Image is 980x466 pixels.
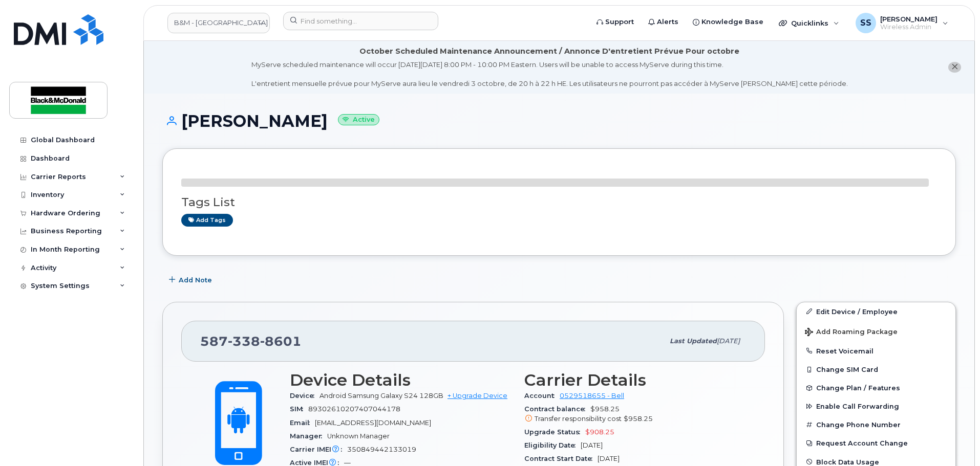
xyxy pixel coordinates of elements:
span: Last updated [670,337,717,345]
a: 0529518655 - Bell [560,392,624,400]
button: Enable Call Forwarding [797,397,955,415]
button: close notification [948,62,961,73]
a: Edit Device / Employee [797,302,955,321]
span: Transfer responsibility cost [535,415,622,423]
span: 8601 [260,334,302,349]
span: 338 [228,334,260,349]
span: $958.25 [624,415,653,423]
span: Contract Start Date [524,455,598,462]
span: Add Roaming Package [805,328,898,338]
button: Add Roaming Package [797,321,955,342]
span: Email [290,419,315,427]
a: Add tags [181,214,233,227]
h3: Tags List [181,196,937,209]
span: Enable Call Forwarding [816,403,899,410]
div: MyServe scheduled maintenance will occur [DATE][DATE] 8:00 PM - 10:00 PM Eastern. Users will be u... [251,60,848,88]
span: Change Plan / Features [816,384,900,392]
button: Reset Voicemail [797,342,955,360]
span: 587 [200,334,302,349]
span: Android Samsung Galaxy S24 128GB [319,392,443,400]
span: Device [290,392,319,400]
span: Add Note [179,275,212,285]
span: 350849442133019 [347,446,416,453]
button: Request Account Change [797,434,955,452]
small: Active [338,114,379,126]
span: Manager [290,432,327,440]
button: Change Phone Number [797,415,955,434]
span: [DATE] [717,337,740,345]
span: SIM [290,405,308,413]
span: [EMAIL_ADDRESS][DOMAIN_NAME] [315,419,431,427]
span: Eligibility Date [524,441,581,449]
span: 89302610207407044178 [308,405,400,413]
button: Change Plan / Features [797,379,955,397]
span: $908.25 [585,428,614,436]
span: Carrier IMEI [290,446,347,453]
span: [DATE] [598,455,620,462]
h3: Carrier Details [524,371,747,389]
button: Change SIM Card [797,360,955,379]
button: Add Note [162,271,221,290]
span: Unknown Manager [327,432,390,440]
div: October Scheduled Maintenance Announcement / Annonce D'entretient Prévue Pour octobre [359,46,739,57]
span: $958.25 [524,405,747,424]
h1: [PERSON_NAME] [162,112,956,130]
span: Account [524,392,560,400]
span: Upgrade Status [524,428,585,436]
h3: Device Details [290,371,512,389]
a: + Upgrade Device [448,392,507,400]
span: [DATE] [581,441,603,449]
span: Contract balance [524,405,590,413]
